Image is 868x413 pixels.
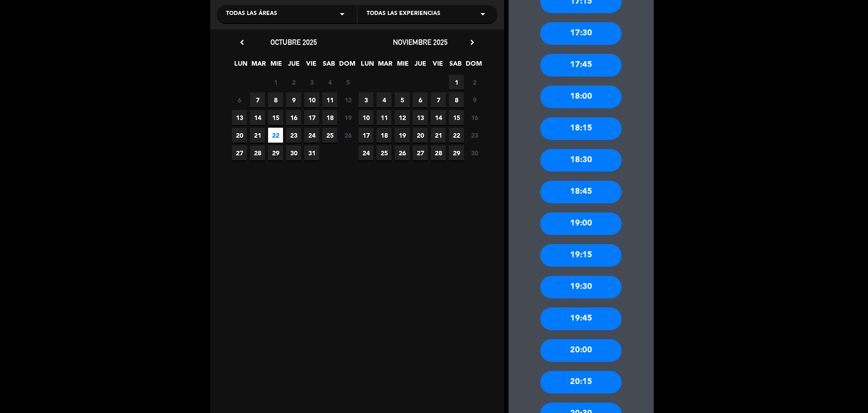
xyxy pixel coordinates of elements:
[250,128,265,143] span: 21
[250,110,265,125] span: 14
[467,145,482,160] span: 30
[268,75,283,90] span: 1
[286,75,301,90] span: 2
[359,92,373,107] span: 3
[360,58,375,73] span: LUN
[321,58,336,73] span: SAB
[395,110,410,125] span: 12
[393,38,448,47] span: noviembre 2025
[286,145,301,160] span: 30
[449,75,464,90] span: 1
[269,58,283,73] span: MIE
[304,75,319,90] span: 3
[270,38,317,47] span: octubre 2025
[250,145,265,160] span: 28
[395,58,410,73] span: MIE
[467,38,477,47] i: chevron_right
[286,58,301,73] span: JUE
[251,58,266,73] span: MAR
[540,86,622,108] div: 18:00
[540,212,622,235] div: 19:00
[340,92,355,107] span: 12
[322,92,337,107] span: 11
[395,145,410,160] span: 26
[359,128,373,143] span: 17
[304,58,319,73] span: VIE
[304,145,319,160] span: 31
[540,181,622,203] div: 18:45
[232,110,247,125] span: 13
[449,128,464,143] span: 22
[286,128,301,143] span: 23
[540,307,622,330] div: 19:45
[367,10,440,19] span: Todas las experiencias
[449,145,464,160] span: 29
[377,145,392,160] span: 25
[359,110,373,125] span: 10
[359,145,373,160] span: 24
[232,145,247,160] span: 27
[431,110,446,125] span: 14
[377,128,392,143] span: 18
[540,339,622,362] div: 20:00
[322,110,337,125] span: 18
[232,128,247,143] span: 20
[540,244,622,267] div: 19:15
[395,92,410,107] span: 5
[540,117,622,140] div: 18:15
[304,110,319,125] span: 17
[377,110,392,125] span: 11
[268,110,283,125] span: 15
[237,38,247,47] i: chevron_left
[337,9,348,19] i: arrow_drop_down
[540,54,622,77] div: 17:45
[322,128,337,143] span: 25
[322,75,337,90] span: 4
[467,128,482,143] span: 23
[477,9,488,19] i: arrow_drop_down
[413,128,428,143] span: 20
[377,92,392,107] span: 4
[233,58,248,73] span: LUN
[448,58,463,73] span: SAB
[268,145,283,160] span: 29
[304,128,319,143] span: 24
[540,22,622,45] div: 17:30
[467,75,482,90] span: 2
[226,10,277,19] span: Todas las áreas
[340,110,355,125] span: 19
[467,110,482,125] span: 16
[286,110,301,125] span: 16
[232,92,247,107] span: 6
[449,110,464,125] span: 15
[304,92,319,107] span: 10
[340,128,355,143] span: 26
[340,75,355,90] span: 5
[286,92,301,107] span: 9
[467,92,482,107] span: 9
[466,58,481,73] span: DOM
[431,92,446,107] span: 7
[250,92,265,107] span: 7
[413,110,428,125] span: 13
[377,58,392,73] span: MAR
[430,58,445,73] span: VIE
[339,58,354,73] span: DOM
[413,145,428,160] span: 27
[449,92,464,107] span: 8
[540,149,622,172] div: 18:30
[540,276,622,298] div: 19:30
[268,128,283,143] span: 22
[413,92,428,107] span: 6
[413,58,428,73] span: JUE
[268,92,283,107] span: 8
[395,128,410,143] span: 19
[540,371,622,394] div: 20:15
[431,145,446,160] span: 28
[431,128,446,143] span: 21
